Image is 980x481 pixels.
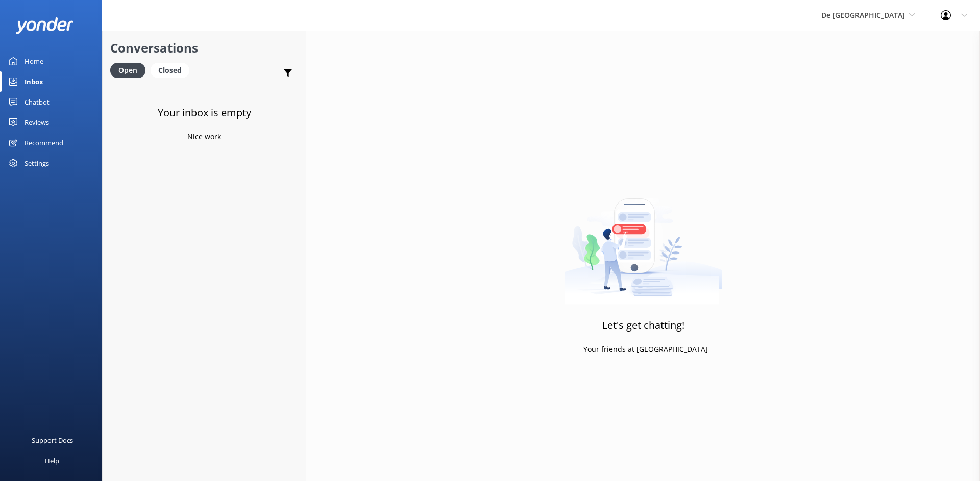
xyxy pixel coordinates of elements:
[110,63,145,78] div: Open
[24,51,43,71] div: Home
[45,450,59,471] div: Help
[24,71,43,92] div: Inbox
[110,64,151,75] a: Open
[158,105,251,121] h3: Your inbox is empty
[24,133,63,153] div: Recommend
[821,10,905,20] span: De [GEOGRAPHIC_DATA]
[187,131,221,142] p: Nice work
[151,63,189,78] div: Closed
[565,177,722,305] img: artwork of a man stealing a conversation from at giant smartphone
[32,430,73,450] div: Support Docs
[15,17,74,34] img: yonder-white-logo.png
[24,92,50,112] div: Chatbot
[602,317,684,334] h3: Let's get chatting!
[151,64,194,75] a: Closed
[110,38,298,58] h2: Conversations
[24,112,49,133] div: Reviews
[579,344,708,355] p: - Your friends at [GEOGRAPHIC_DATA]
[24,153,49,173] div: Settings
